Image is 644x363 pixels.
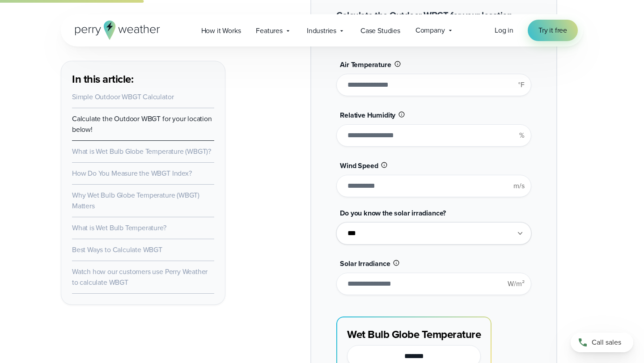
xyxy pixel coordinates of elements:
[571,333,633,352] a: Call sales
[72,190,199,211] a: Why Wet Bulb Globe Temperature (WBGT) Matters
[72,114,212,135] a: Calculate the Outdoor WBGT for your location below!
[72,72,214,86] h3: In this article:
[72,266,208,287] a: Watch how our customers use Perry Weather to calculate WBGT
[72,168,192,178] a: How Do You Measure the WBGT Index?
[340,208,446,218] span: Do you know the solar irradiance?
[340,258,390,269] span: Solar Irradiance
[72,92,174,102] a: Simple Outdoor WBGT Calculator
[528,20,578,41] a: Try it free
[340,110,395,120] span: Relative Humidity
[340,160,378,171] span: Wind Speed
[194,21,249,40] a: How it Works
[538,25,567,36] span: Try it free
[256,25,283,36] span: Features
[336,9,531,35] h2: Calculate the Outdoor WBGT for your location below!
[415,25,445,36] span: Company
[307,25,336,36] span: Industries
[592,337,621,348] span: Call sales
[353,21,408,40] a: Case Studies
[495,25,513,36] a: Log in
[72,146,211,156] a: What is Wet Bulb Globe Temperature (WBGT)?
[201,25,241,36] span: How it Works
[495,25,513,35] span: Log in
[72,223,166,233] a: What is Wet Bulb Temperature?
[360,25,400,36] span: Case Studies
[72,245,162,255] a: Best Ways to Calculate WBGT
[340,59,391,70] span: Air Temperature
